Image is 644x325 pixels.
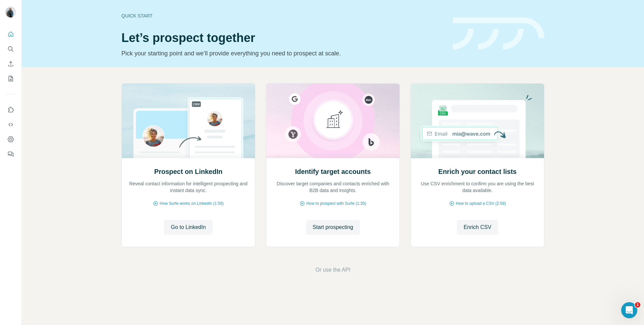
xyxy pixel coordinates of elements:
[5,73,16,85] button: My lists
[5,7,16,17] img: Avatar
[453,17,544,50] img: banner
[411,84,544,158] img: Enrich your contact lists
[457,220,498,235] button: Enrich CSV
[5,43,16,55] button: Search
[121,49,445,58] p: Pick your starting point and we’ll provide everything you need to prospect at scale.
[635,302,640,308] span: 1
[438,167,517,176] h2: Enrich your contact lists
[5,104,16,116] button: Use Surfe on LinkedIn
[315,266,350,274] button: Or use the API
[5,28,16,40] button: Quick start
[313,223,353,231] span: Start prospecting
[154,167,222,176] h2: Prospect on LinkedIn
[160,200,224,206] span: How Surfe works on LinkedIn (1:58)
[621,302,637,318] iframe: Intercom live chat
[306,200,366,206] span: How to prospect with Surfe (1:30)
[5,133,16,145] button: Dashboard
[5,119,16,131] button: Use Surfe API
[164,220,212,235] button: Go to LinkedIn
[306,220,360,235] button: Start prospecting
[5,148,16,160] button: Feedback
[171,223,206,231] span: Go to LinkedIn
[121,84,255,158] img: Prospect on LinkedIn
[128,180,248,194] p: Reveal contact information for intelligent prospecting and instant data sync.
[5,58,16,70] button: Enrich CSV
[295,167,371,176] h2: Identify target accounts
[456,200,506,206] span: How to upload a CSV (2:59)
[266,84,400,158] img: Identify target accounts
[273,180,393,194] p: Discover target companies and contacts enriched with B2B data and insights.
[121,12,445,19] div: Quick start
[418,180,537,194] p: Use CSV enrichment to confirm you are using the best data available.
[464,223,491,231] span: Enrich CSV
[121,31,445,45] h1: Let’s prospect together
